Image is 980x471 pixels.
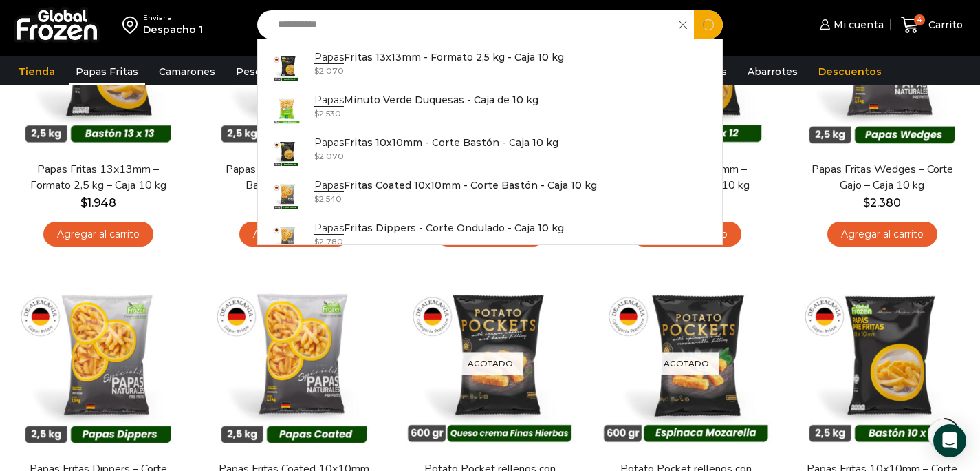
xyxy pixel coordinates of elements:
span: $ [314,151,319,161]
p: Agotado [458,352,523,375]
bdi: 2.540 [314,193,342,204]
a: Tienda [12,59,62,85]
p: Fritas Coated 10x10mm - Corte Bastón - Caja 10 kg [314,178,597,193]
span: $ [314,236,319,247]
strong: Papas [314,51,344,64]
a: 4 Carrito [897,9,966,41]
bdi: 2.380 [863,196,901,209]
div: Despacho 1 [143,23,203,36]
a: Abarrotes [741,59,805,85]
bdi: 2.530 [314,108,341,118]
div: Open Intercom Messenger [933,424,966,457]
span: Mi cuenta [830,18,884,32]
strong: Papas [314,179,344,192]
strong: Papas [314,94,344,107]
a: Papas Fritas 13x13mm – Formato 2,5 kg – Caja 10 kg [19,162,177,193]
bdi: 1.948 [80,196,116,209]
a: Agregar al carrito: “Papas Fritas 13x13mm - Formato 2,5 kg - Caja 10 kg” [43,222,153,247]
a: Papas Fritas Wedges – Corte Gajo – Caja 10 kg [803,162,961,193]
div: Enviar a [143,13,203,23]
a: PapasFritas Coated 10x10mm - Corte Bastón - Caja 10 kg $2.540 [258,174,723,217]
a: Agregar al carrito: “Papas Fritas 7x7mm - Corte Bastón - Caja 10 kg” [239,222,349,247]
a: Agregar al carrito: “Papas Fritas Wedges – Corte Gajo - Caja 10 kg” [827,222,937,247]
span: $ [314,193,319,204]
a: PapasFritas Dippers - Corte Ondulado - Caja 10 kg $2.780 [258,217,723,260]
button: Search button [694,10,723,39]
bdi: 2.070 [314,151,344,161]
a: Papas Fritas 7x7mm – Corte Bastón – Caja 10 kg [215,162,373,193]
span: $ [80,196,87,209]
p: Minuto Verde Duquesas - Caja de 10 kg [314,92,538,107]
span: 4 [914,14,925,25]
a: Papas Fritas [69,59,145,85]
bdi: 2.780 [314,236,343,247]
span: $ [863,196,870,209]
p: Agotado [654,352,719,375]
a: PapasMinuto Verde Duquesas - Caja de 10 kg $2.530 [258,89,723,132]
a: Pescados y Mariscos [229,59,347,85]
a: Descuentos [812,59,889,85]
span: $ [314,65,319,76]
a: Mi cuenta [816,11,884,39]
a: PapasFritas 10x10mm - Corte Bastón - Caja 10 kg $2.070 [258,132,723,174]
span: $ [314,108,319,118]
p: Fritas Dippers - Corte Ondulado - Caja 10 kg [314,220,564,235]
a: PapasFritas 13x13mm - Formato 2,5 kg - Caja 10 kg $2.070 [258,46,723,89]
bdi: 2.070 [314,65,344,76]
strong: Papas [314,222,344,235]
img: address-field-icon.svg [122,13,143,36]
a: Camarones [152,59,222,85]
strong: Papas [314,136,344,149]
p: Fritas 13x13mm - Formato 2,5 kg - Caja 10 kg [314,50,564,65]
p: Fritas 10x10mm - Corte Bastón - Caja 10 kg [314,135,558,150]
span: Carrito [925,18,963,32]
